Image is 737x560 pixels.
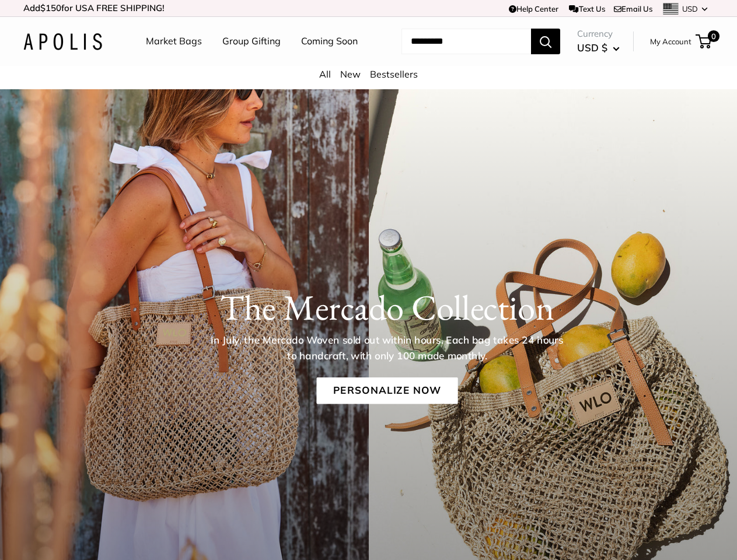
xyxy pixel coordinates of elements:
a: All [319,68,331,80]
h1: The Mercado Collection [59,286,715,328]
a: Email Us [614,4,652,13]
a: New [340,68,361,80]
a: Help Center [509,4,558,13]
p: In July, the Mercado Woven sold out within hours. Each bag takes 24 hours to handcraft, with only... [207,332,567,363]
button: USD $ [577,38,620,57]
img: Apolis [23,33,102,50]
a: Personalize Now [316,377,457,404]
span: $150 [40,2,61,13]
a: 0 [697,34,711,48]
span: Currency [577,26,620,42]
a: Group Gifting [222,33,281,50]
span: USD [682,4,698,13]
span: 0 [708,30,719,42]
input: Search... [401,29,531,54]
a: My Account [650,34,691,48]
a: Bestsellers [370,68,418,80]
a: Text Us [569,4,605,13]
span: USD $ [577,41,607,54]
button: Search [531,29,560,54]
iframe: Sign Up via Text for Offers [9,516,125,551]
a: Market Bags [146,33,202,50]
a: Coming Soon [301,33,358,50]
